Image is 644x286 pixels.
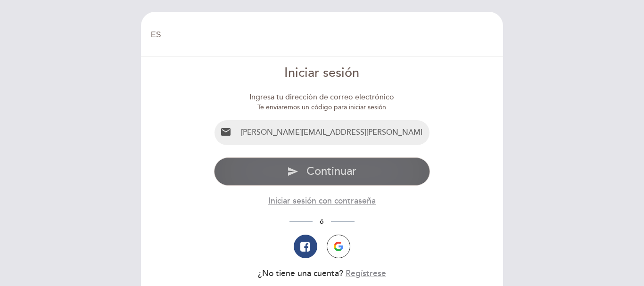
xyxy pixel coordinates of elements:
[268,195,376,207] button: Iniciar sesión con contraseña
[214,64,430,82] div: Iniciar sesión
[214,157,430,186] button: send Continuar
[306,164,356,178] span: Continuar
[258,269,343,278] span: ¿No tiene una cuenta?
[214,92,430,103] div: Ingresa tu dirección de correo electrónico
[237,120,430,145] input: Email
[334,242,343,251] img: icon-google.png
[220,126,231,138] i: email
[287,166,298,177] i: send
[313,218,331,226] span: ó
[346,268,386,279] button: Regístrese
[214,103,430,112] div: Te enviaremos un código para iniciar sesión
